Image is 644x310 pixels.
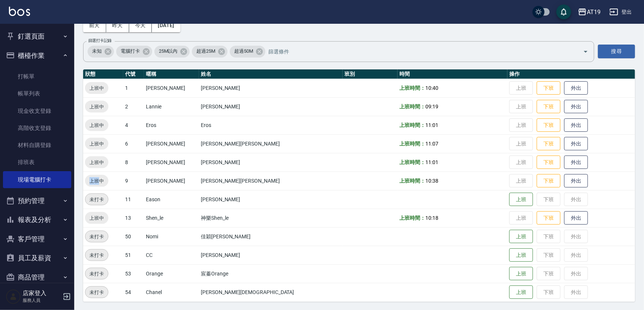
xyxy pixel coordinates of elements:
[509,267,533,281] button: 上班
[144,209,199,227] td: Shen_le
[199,190,343,209] td: [PERSON_NAME]
[537,174,560,188] button: 下班
[123,190,144,209] td: 11
[199,153,343,172] td: [PERSON_NAME]
[199,264,343,283] td: 宸蓁Orange
[9,7,30,16] img: Logo
[564,211,588,225] button: 外出
[116,48,144,55] span: 電腦打卡
[23,297,61,304] p: 服務人員
[144,153,199,172] td: [PERSON_NAME]
[556,4,571,19] button: save
[230,48,258,55] span: 超過50M
[3,268,71,287] button: 商品管理
[144,97,199,116] td: Lannie
[399,122,425,128] b: 上班時間：
[509,285,533,299] button: 上班
[564,81,588,95] button: 外出
[6,289,21,304] img: Person
[154,48,182,55] span: 25M以內
[83,69,123,79] th: 狀態
[564,156,588,169] button: 外出
[509,193,533,206] button: 上班
[398,69,507,79] th: 時間
[123,264,144,283] td: 53
[575,4,604,20] button: AT19
[425,122,438,128] span: 11:01
[199,246,343,264] td: [PERSON_NAME]
[509,248,533,262] button: 上班
[537,81,560,95] button: 下班
[144,172,199,190] td: [PERSON_NAME]
[123,227,144,246] td: 50
[85,270,108,278] span: 未打卡
[425,159,438,165] span: 11:01
[399,178,425,184] b: 上班時間：
[144,134,199,153] td: [PERSON_NAME]
[85,84,108,92] span: 上班中
[199,283,343,301] td: [PERSON_NAME][DEMOGRAPHIC_DATA]
[123,209,144,227] td: 13
[144,69,199,79] th: 暱稱
[85,288,108,296] span: 未打卡
[23,290,61,297] h5: 店家登入
[537,118,560,132] button: 下班
[399,104,425,110] b: 上班時間：
[598,45,635,58] button: 搜尋
[85,177,108,185] span: 上班中
[144,246,199,264] td: CC
[85,121,108,129] span: 上班中
[144,79,199,97] td: [PERSON_NAME]
[192,46,228,58] div: 超過25M
[3,171,71,188] a: 現場電腦打卡
[85,196,108,203] span: 未打卡
[85,140,108,148] span: 上班中
[3,68,71,85] a: 打帳單
[507,69,635,79] th: 操作
[425,141,438,147] span: 11:07
[144,227,199,246] td: Nomi
[199,116,343,134] td: Eros
[123,134,144,153] td: 6
[199,79,343,97] td: [PERSON_NAME]
[537,100,560,114] button: 下班
[199,97,343,116] td: [PERSON_NAME]
[399,85,425,91] b: 上班時間：
[123,116,144,134] td: 4
[144,264,199,283] td: Orange
[123,283,144,301] td: 54
[509,230,533,244] button: 上班
[425,104,438,110] span: 09:19
[425,85,438,91] span: 10:40
[123,79,144,97] td: 1
[399,215,425,221] b: 上班時間：
[343,69,398,79] th: 班別
[85,159,108,166] span: 上班中
[199,172,343,190] td: [PERSON_NAME][PERSON_NAME]
[144,283,199,301] td: Chanel
[3,191,71,211] button: 預約管理
[564,174,588,188] button: 外出
[123,246,144,264] td: 51
[85,251,108,259] span: 未打卡
[88,48,106,55] span: 未知
[3,46,71,65] button: 櫃檯作業
[230,46,265,58] div: 超過50M
[129,19,152,32] button: 今天
[85,214,108,222] span: 上班中
[116,46,152,58] div: 電腦打卡
[106,19,129,32] button: 昨天
[88,38,112,43] label: 篩選打卡記錄
[267,45,570,58] input: 篩選條件
[199,227,343,246] td: 佳穎[PERSON_NAME]
[3,248,71,268] button: 員工及薪資
[199,69,343,79] th: 姓名
[3,154,71,171] a: 排班表
[537,137,560,151] button: 下班
[154,46,190,58] div: 25M以內
[3,102,71,120] a: 現金收支登錄
[3,27,71,46] button: 釘選頁面
[144,190,199,209] td: Eason
[83,19,106,32] button: 前天
[123,69,144,79] th: 代號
